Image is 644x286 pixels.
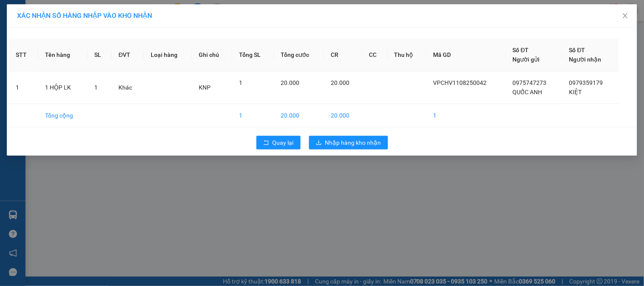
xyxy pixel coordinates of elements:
[513,56,540,63] span: Người gửi
[569,89,582,95] span: KIỆT
[325,138,381,147] span: Nhập hàng kho nhận
[263,140,269,146] span: rollback
[38,39,87,71] th: Tên hàng
[112,71,144,104] td: Khác
[256,136,301,149] button: rollbackQuay lại
[17,11,152,20] span: XÁC NHẬN SỐ HÀNG NHẬP VÀO KHO NHẬN
[232,39,274,71] th: Tổng SL
[112,39,144,71] th: ĐVT
[433,79,487,86] span: VPCHV1108250042
[144,39,192,71] th: Loại hàng
[4,4,46,46] img: logo.jpg
[192,39,232,71] th: Ghi chú
[232,104,274,127] td: 1
[324,104,362,127] td: 20.000
[274,39,324,71] th: Tổng cước
[388,39,426,71] th: Thu hộ
[569,47,585,53] span: Số ĐT
[4,33,162,65] li: Bến xe [GEOGRAPHIC_DATA], 01 Võ Văn Truyện, KP 1, [PERSON_NAME] 2
[316,140,322,146] span: download
[38,104,87,127] td: Tổng cộng
[309,136,388,149] button: downloadNhập hàng kho nhận
[9,71,38,104] td: 1
[613,4,637,28] button: Close
[362,39,387,71] th: CC
[622,12,629,19] span: close
[331,79,349,86] span: 20.000
[274,104,324,127] td: 20.000
[239,79,242,86] span: 1
[324,39,362,71] th: CR
[87,39,112,71] th: SL
[49,35,56,42] span: environment
[513,47,529,53] span: Số ĐT
[426,39,506,71] th: Mã GD
[569,79,603,86] span: 0979359179
[513,79,547,86] span: 0975747273
[94,84,98,91] span: 1
[281,79,300,86] span: 20.000
[273,138,294,147] span: Quay lại
[49,6,139,31] b: [GEOGRAPHIC_DATA][PERSON_NAME]
[199,84,211,91] span: KNP
[38,71,87,104] td: 1 HỘP LK
[513,89,543,95] span: QUỐC ANH
[569,56,602,63] span: Người nhận
[9,39,38,71] th: STT
[426,104,506,127] td: 1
